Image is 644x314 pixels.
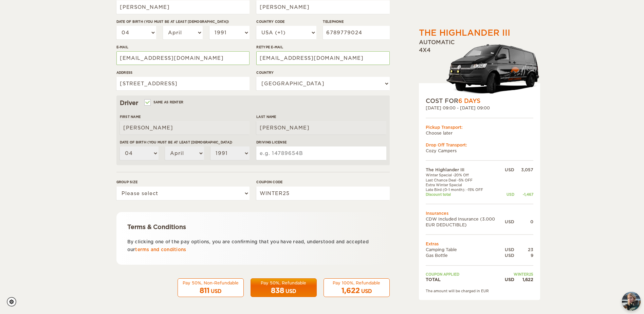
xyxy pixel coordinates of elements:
[426,241,533,247] td: Extras
[120,121,250,135] input: e.g. William
[256,19,316,24] label: Country Code
[116,70,250,75] label: Address
[116,179,250,185] label: Group size
[271,286,284,295] span: 838
[256,114,386,119] label: Last Name
[116,19,250,24] label: Date of birth (You must be at least [DEMOGRAPHIC_DATA])
[145,101,149,105] input: Same as renter
[211,288,221,295] div: USD
[426,210,533,216] td: Insurances
[426,177,505,182] td: Last Chance Deal -5% OFF
[622,292,641,311] button: chat-button
[256,179,389,185] label: Coupon code
[116,51,250,65] input: e.g. example@example.com
[505,252,514,258] div: USD
[127,223,379,231] div: Terms & Conditions
[324,278,390,297] button: Pay 100%, Refundable 1,622 USD
[116,45,250,50] label: E-mail
[361,288,372,295] div: USD
[127,238,379,254] p: By clicking one of the pay options, you are confirming that you have read, understood and accepte...
[514,247,533,252] div: 23
[505,192,514,197] div: USD
[323,19,389,24] label: Telephone
[419,39,540,97] div: Automatic 4x4
[505,277,514,282] div: USD
[446,41,540,97] img: stor-langur-4.png
[426,105,533,111] div: [DATE] 09:00 - [DATE] 09:00
[200,286,209,295] span: 811
[120,114,250,119] label: First Name
[256,140,386,145] label: Driving License
[256,45,389,50] label: Retype E-mail
[514,252,533,258] div: 9
[426,277,505,282] td: TOTAL
[178,278,244,297] button: Pay 50%, Non-Refundable 811 USD
[145,99,184,105] label: Same as renter
[426,192,505,197] td: Discount total
[514,192,533,197] div: -1,467
[116,77,250,90] input: e.g. Street, City, Zip Code
[7,297,21,307] a: Cookie settings
[426,97,533,105] div: COST FOR
[426,124,533,130] div: Pickup Transport:
[426,272,505,276] td: Coupon applied
[505,219,514,225] div: USD
[255,280,312,286] div: Pay 50%, Refundable
[514,219,533,225] div: 0
[426,187,505,192] td: Late Bird (0-1 month): -15% OFF
[426,130,533,136] td: Choose later
[323,26,389,39] input: e.g. 1 234 567 890
[251,278,317,297] button: Pay 50%, Refundable 838 USD
[256,51,389,65] input: e.g. example@example.com
[426,148,533,154] td: Cozy Campers
[328,280,385,286] div: Pay 100%, Refundable
[256,146,386,160] input: e.g. 14789654B
[505,167,514,173] div: USD
[622,292,641,311] img: Freyja at Cozy Campers
[514,277,533,282] div: 1,622
[426,216,505,228] td: CDW Included Insurance (3.000 EUR DEDUCTIBLE)
[182,280,239,286] div: Pay 50%, Non-Refundable
[120,140,250,145] label: Date of birth (You must be at least [DEMOGRAPHIC_DATA])
[505,247,514,252] div: USD
[135,247,186,252] a: terms and conditions
[116,0,250,14] input: e.g. William
[256,70,389,75] label: Country
[426,247,505,252] td: Camping Table
[426,182,505,187] td: Extra Winter Special
[426,252,505,258] td: Gas Bottle
[256,0,389,14] input: e.g. Smith
[419,27,510,39] div: The Highlander III
[256,121,386,135] input: e.g. Smith
[426,289,533,293] div: The amount will be charged in EUR
[426,142,533,148] div: Drop Off Transport:
[514,167,533,173] div: 3,057
[286,288,296,295] div: USD
[505,272,533,276] td: WINTER25
[120,99,386,107] div: Driver
[458,98,480,104] span: 6 Days
[426,173,505,177] td: Winter Special -20% Off
[342,286,360,295] span: 1,622
[426,167,505,173] td: The Highlander III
